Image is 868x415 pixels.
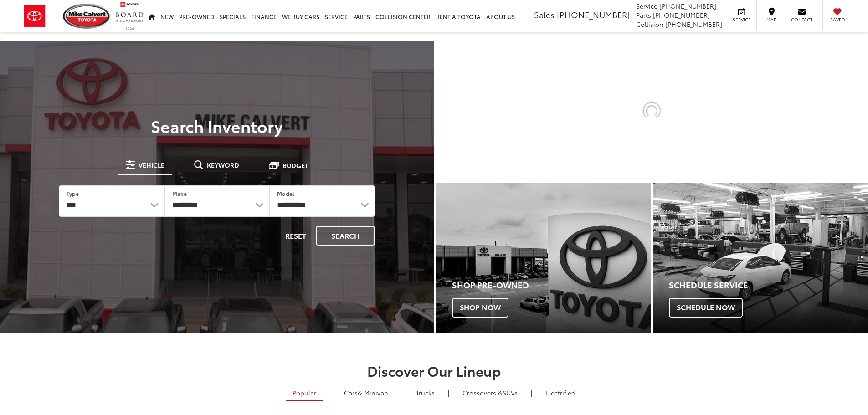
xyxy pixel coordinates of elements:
label: Make [172,190,187,197]
a: Popular [286,385,323,402]
h2: Discover Our Lineup [113,363,755,378]
span: Budget [282,162,308,169]
h4: Schedule Service [669,281,868,290]
h4: Shop Pre-Owned [452,281,651,290]
li: | [529,388,534,397]
div: Toyota [436,183,651,333]
img: Mike Calvert Toyota [63,4,111,29]
label: Type [67,190,79,197]
a: Trucks [409,385,442,400]
span: Sales [534,9,555,20]
span: Contact [791,16,812,23]
span: Service [731,16,752,23]
span: Crossovers & [462,388,503,397]
span: [PHONE_NUMBER] [653,10,710,20]
li: | [399,388,405,397]
span: Saved [827,16,847,23]
span: [PHONE_NUMBER] [665,20,722,29]
span: Map [761,16,781,23]
span: [PHONE_NUMBER] [557,9,630,20]
a: Schedule Service Schedule Now [653,183,868,333]
span: Schedule Now [669,298,743,317]
a: SUVs [456,385,524,400]
span: Service [636,1,657,10]
h3: Search Inventory [38,117,396,135]
span: & Minivan [358,388,388,397]
span: Collision [636,20,663,29]
a: Cars [337,385,395,400]
span: Keyword [207,162,239,168]
span: Vehicle [139,162,164,168]
span: [PHONE_NUMBER] [659,1,716,10]
button: Search [316,226,375,246]
span: Shop Now [452,298,508,317]
span: Parts [636,10,651,20]
div: Toyota [653,183,868,333]
label: Model [277,190,294,197]
li: | [327,388,333,397]
a: Electrified [539,385,582,400]
a: Shop Pre-Owned Shop Now [436,183,651,333]
button: Reset [277,226,314,246]
li: | [446,388,452,397]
